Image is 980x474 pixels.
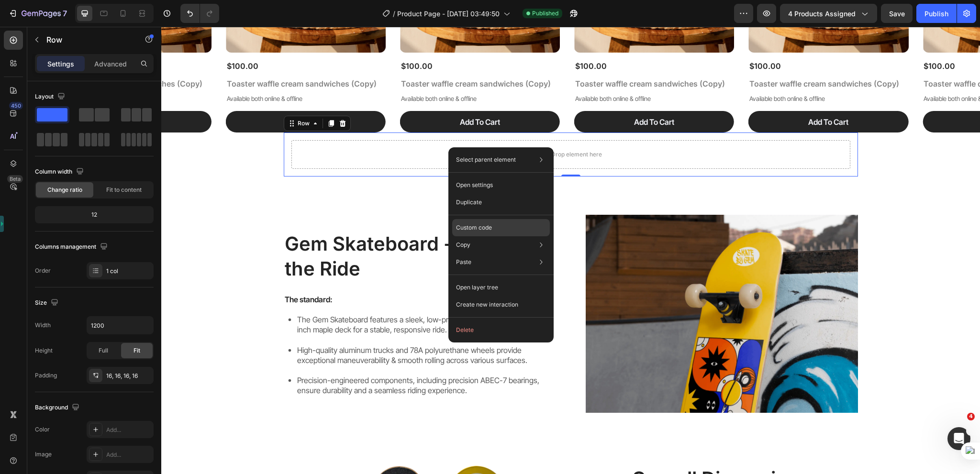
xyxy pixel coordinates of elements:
h2: Gem Skateboard - Elevating the Ride [122,204,395,255]
h1: Toaster waffle cream sandwiches (Copy) [587,51,747,63]
div: 1 col [106,267,151,276]
span: Fit to content [106,186,142,194]
p: Paste [456,258,471,266]
p: Settings [47,59,74,69]
p: Available both online & offline [762,68,920,76]
p: Precision-engineered components, including precision ABEC-7 bearings, ensure durability and a sea... [136,349,393,369]
p: The Gem Skateboard features a sleek, low-profile design with a full-size 32-inch maple deck for a... [136,288,393,308]
button: Add To Cart [587,84,747,106]
p: 7 [63,8,67,19]
button: Add To Cart [761,84,921,106]
div: Padding [35,371,57,380]
span: 4 [967,413,975,420]
button: 7 [4,4,71,23]
div: 450 [9,102,23,110]
div: Row [134,92,150,101]
button: Save [881,4,913,23]
p: High-quality aluminum trucks and 78A polyurethane wheels provide exceptional maneuverability & sm... [136,319,393,339]
div: Color [35,425,50,434]
span: / [393,9,395,19]
div: Height [35,346,53,355]
span: Full [99,346,108,355]
div: Image [35,450,52,459]
div: $100.00 [587,33,747,45]
span: Fit [134,346,140,355]
div: Add... [106,451,151,459]
p: Available both online & offline [414,68,572,76]
div: Drop element here [390,124,441,132]
div: Columns management [35,241,110,254]
button: Add To Cart [413,84,573,106]
div: 12 [37,208,152,221]
h2: Overall Dimensions [469,439,696,465]
button: Add To Cart [239,84,399,106]
h1: Toaster waffle cream sandwiches (Copy) [239,51,399,63]
p: Create new interaction [456,300,518,309]
span: Change ratio [47,186,82,194]
div: Publish [924,9,948,19]
div: Add To Cart [647,90,687,100]
p: Duplicate [456,198,482,207]
p: Available both online & offline [588,68,746,76]
div: Undo/Redo [180,4,219,23]
div: Order [35,266,51,275]
h1: Toaster waffle cream sandwiches (Copy) [761,51,921,63]
button: Delete [452,321,550,339]
div: Width [35,321,51,330]
button: Publish [916,4,957,23]
div: Layout [35,90,67,103]
div: 16, 16, 16, 16 [106,372,151,380]
iframe: To enrich screen reader interactions, please activate Accessibility in Grammarly extension settings [161,27,980,474]
div: Add To Cart [299,90,339,100]
h1: Toaster waffle cream sandwiches (Copy) [413,51,573,63]
p: Open settings [456,181,493,189]
div: Beta [7,175,23,183]
span: Save [889,10,905,18]
button: 4 products assigned [780,4,877,23]
p: The standard: [123,268,394,278]
span: 4 products assigned [788,9,856,19]
p: Row [46,34,128,45]
div: $100.00 [413,33,573,45]
div: $100.00 [761,33,921,45]
span: Product Page - [DATE] 03:49:50 [397,9,500,19]
input: Auto [87,317,153,334]
div: Background [35,401,81,414]
p: Open layer tree [456,283,498,292]
div: $100.00 [239,33,399,45]
span: Published [532,9,558,18]
div: Add To Cart [473,90,513,100]
p: Advanced [94,59,127,69]
iframe: Intercom live chat [947,427,970,450]
div: Size [35,297,60,309]
img: gempages_487246676436714711-577ce5c9-e659-4c34-983e-7a9506956009.webp [424,188,697,386]
p: Copy [456,241,470,249]
p: Select parent element [456,155,516,164]
p: Available both online & offline [240,68,398,76]
div: Column width [35,165,86,178]
p: Custom code [456,223,492,232]
div: Add... [106,426,151,434]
